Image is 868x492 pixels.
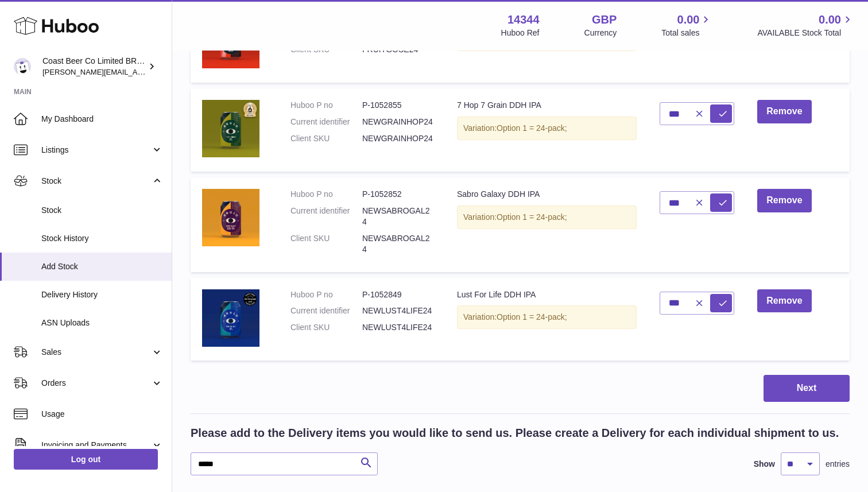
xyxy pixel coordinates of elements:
span: Add Stock [41,261,163,272]
dt: Current identifier [290,117,362,127]
span: Option 1 = 24-pack; [497,312,567,321]
a: 0.00 AVAILABLE Stock Total [757,12,854,38]
div: Variation: [457,305,637,329]
span: Delivery History [41,289,163,300]
dt: Client SKU [290,133,362,144]
td: 7 Hop 7 Grain DDH IPA [445,88,648,172]
div: Coast Beer Co Limited BRULO [42,56,146,78]
dt: Huboo P no [290,289,362,300]
span: Total sales [661,28,712,38]
td: Lust For Life DDH IPA [445,278,648,361]
span: Invoicing and Payments [41,440,151,451]
dt: Current identifier [290,305,362,316]
span: Stock [41,205,163,216]
dd: NEWLUST4LIFE24 [362,305,434,316]
span: Sales [41,347,151,358]
dt: Current identifier [290,206,362,227]
strong: 14344 [507,12,540,28]
span: Option 1 = 24-pack; [497,212,567,222]
img: 7 Hop 7 Grain DDH IPA [202,100,259,157]
span: ASN Uploads [41,317,163,328]
span: Stock History [41,233,163,244]
dd: NEWSABROGAL24 [362,233,434,255]
span: AVAILABLE Stock Total [757,28,854,38]
span: Option 1 = 24-pack; [497,123,567,133]
dd: P-1052849 [362,289,434,300]
button: Next [764,375,850,402]
label: Show [754,459,775,470]
span: Usage [41,409,163,420]
a: 0.00 Total sales [661,12,712,38]
dd: NEWGRAINHOP24 [362,133,434,144]
dd: NEWGRAINHOP24 [362,117,434,127]
dt: Huboo P no [290,100,362,111]
span: 0.00 [677,12,700,28]
img: Lust For Life DDH IPA [202,289,259,347]
div: Variation: [457,206,637,229]
span: Stock [41,176,151,187]
strong: GBP [592,12,617,28]
span: [PERSON_NAME][EMAIL_ADDRESS][DOMAIN_NAME] [42,67,230,76]
button: Remove [757,289,811,313]
dd: P-1052855 [362,100,434,111]
img: Sabro Galaxy DDH IPA [202,189,259,246]
span: My Dashboard [41,114,163,125]
td: Sabro Galaxy DDH IPA [445,177,648,272]
span: Orders [41,378,151,389]
span: Listings [41,145,151,156]
dt: Client SKU [290,233,362,255]
dd: P-1052852 [362,189,434,200]
div: Currency [584,28,617,38]
span: 0.00 [819,12,841,28]
dt: Huboo P no [290,189,362,200]
dd: NEWLUST4LIFE24 [362,322,434,333]
dd: NEWSABROGAL24 [362,206,434,227]
a: Log out [14,449,158,470]
button: Remove [757,100,811,123]
span: entries [826,459,850,470]
h2: Please add to the Delivery items you would like to send us. Please create a Delivery for each ind... [191,425,839,441]
div: Variation: [457,117,637,140]
div: Huboo Ref [501,28,540,38]
button: Remove [757,189,811,212]
dt: Client SKU [290,322,362,333]
img: james@brulobeer.com [14,58,31,75]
